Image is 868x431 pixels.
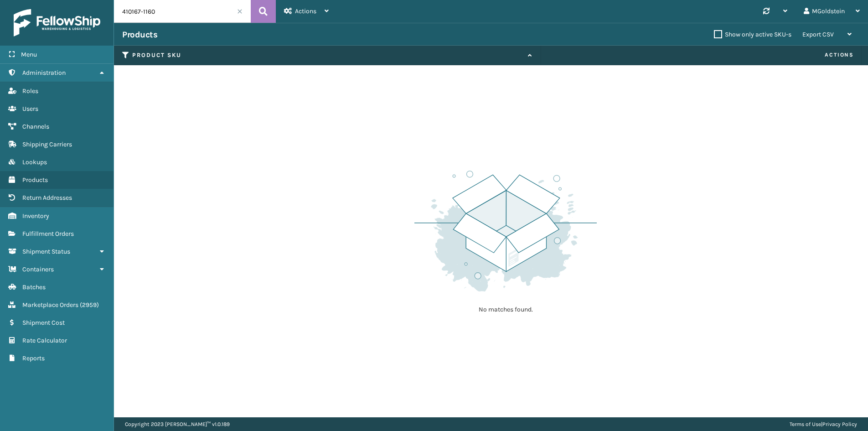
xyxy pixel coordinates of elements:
[125,417,230,431] p: Copyright 2023 [PERSON_NAME]™ v 1.0.189
[122,29,157,40] h3: Products
[80,301,99,309] span: ( 2959 )
[22,87,38,95] span: Roles
[22,158,47,166] span: Lookups
[714,31,791,38] label: Show only active SKU-s
[22,212,49,220] span: Inventory
[14,9,100,36] img: logo
[790,417,857,431] div: |
[802,31,834,38] span: Export CSV
[790,421,821,427] a: Terms of Use
[22,140,72,148] span: Shipping Carriers
[22,354,45,362] span: Reports
[22,319,65,327] span: Shipment Cost
[22,337,67,344] span: Rate Calculator
[22,301,78,309] span: Marketplace Orders
[544,47,859,62] span: Actions
[22,194,72,202] span: Return Addresses
[22,105,38,113] span: Users
[22,123,49,130] span: Channels
[22,176,48,184] span: Products
[295,7,316,15] span: Actions
[132,51,523,59] label: Product SKU
[22,230,74,238] span: Fulfillment Orders
[22,283,46,291] span: Batches
[822,421,857,427] a: Privacy Policy
[22,248,70,255] span: Shipment Status
[22,69,66,77] span: Administration
[22,265,54,273] span: Containers
[21,51,37,58] span: Menu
